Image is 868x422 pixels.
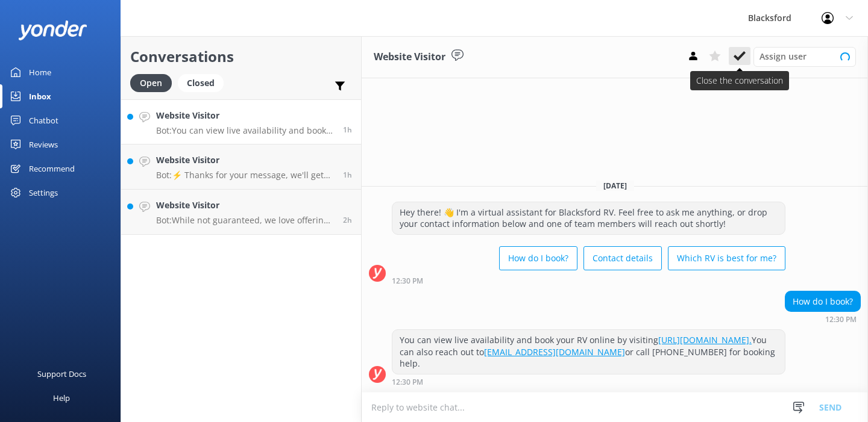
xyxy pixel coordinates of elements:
strong: 12:30 PM [825,316,857,323]
div: Settings [29,181,58,205]
span: [DATE] [596,181,634,191]
div: Chatbot [29,108,58,132]
button: How do I book? [499,246,577,270]
div: Closed [178,74,224,92]
a: [EMAIL_ADDRESS][DOMAIN_NAME] [484,346,625,358]
span: Assign user [759,50,807,63]
a: Open [130,76,178,89]
h3: Website Visitor [374,49,445,65]
div: Sep 15 2025 12:30pm (UTC -06:00) America/Chihuahua [392,276,785,285]
div: Reviews [29,132,58,157]
span: Sep 15 2025 12:28pm (UTC -06:00) America/Chihuahua [343,170,352,180]
button: Which RV is best for me? [668,246,785,270]
div: Home [29,60,51,84]
strong: 12:30 PM [392,379,423,386]
div: Sep 15 2025 12:30pm (UTC -06:00) America/Chihuahua [392,377,785,386]
p: Bot: While not guaranteed, we love offering one-way rentals and try to accommodate requests as be... [156,215,334,226]
div: How do I book? [785,291,860,312]
div: Sep 15 2025 12:30pm (UTC -06:00) America/Chihuahua [785,315,861,323]
div: Open [130,74,172,92]
span: Sep 15 2025 12:30pm (UTC -06:00) America/Chihuahua [343,125,352,135]
a: Website VisitorBot:While not guaranteed, we love offering one-way rentals and try to accommodate ... [121,190,361,235]
div: Support Docs [37,362,86,386]
p: Bot: You can view live availability and book your RV online by visiting [URL][DOMAIN_NAME]. You c... [156,125,334,136]
a: [URL][DOMAIN_NAME]. [658,334,752,346]
h2: Conversations [130,45,352,68]
p: Bot: ⚡ Thanks for your message, we'll get back to you as soon as we can. You're also welcome to k... [156,170,334,181]
strong: 12:30 PM [392,278,423,285]
button: Contact details [583,246,662,270]
div: Help [53,386,70,410]
div: You can view live availability and book your RV online by visiting You can also reach out to or c... [392,330,785,374]
a: Website VisitorBot:⚡ Thanks for your message, we'll get back to you as soon as we can. You're als... [121,144,361,190]
div: Inbox [29,84,51,108]
span: Sep 15 2025 11:52am (UTC -06:00) America/Chihuahua [343,215,352,225]
a: Website VisitorBot:You can view live availability and book your RV online by visiting [URL][DOMAI... [121,99,361,144]
div: Assign User [753,47,856,66]
h4: Website Visitor [156,199,334,212]
h4: Website Visitor [156,154,334,167]
h4: Website Visitor [156,109,334,122]
div: Recommend [29,157,75,181]
a: Closed [178,76,230,89]
div: Hey there! 👋 I'm a virtual assistant for Blacksford RV. Feel free to ask me anything, or drop you... [392,202,785,234]
img: yonder-white-logo.png [18,20,87,40]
